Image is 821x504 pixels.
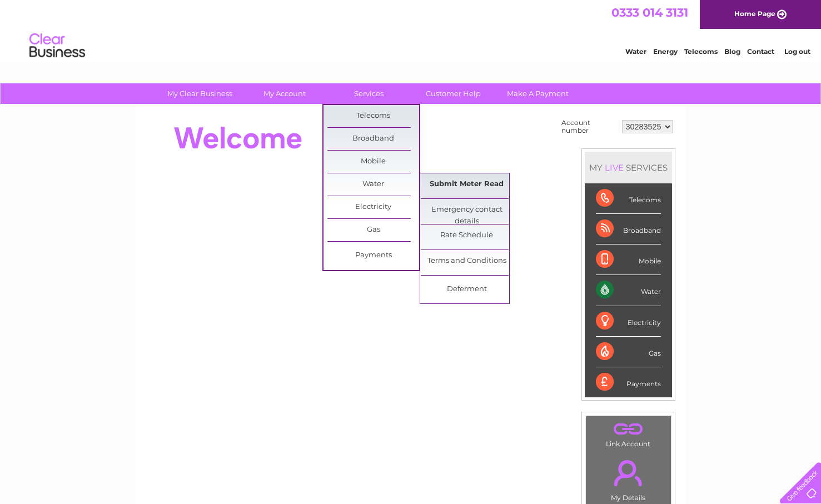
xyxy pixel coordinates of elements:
[596,214,661,244] div: Broadband
[611,6,688,19] a: 0333 014 3131
[421,199,512,221] a: Emergency contact details
[148,6,674,54] div: Clear Business is a trading name of Verastar Limited (registered in [GEOGRAPHIC_DATA] No. 3667643...
[596,244,661,275] div: Mobile
[327,105,419,127] a: Telecoms
[559,116,619,137] td: Account number
[327,151,419,173] a: Mobile
[421,224,512,247] a: Rate Schedule
[407,83,499,104] a: Customer Help
[29,29,86,63] img: logo.png
[327,244,419,267] a: Payments
[327,196,419,218] a: Electricity
[327,219,419,241] a: Gas
[585,416,671,451] td: Link Account
[596,183,661,214] div: Telecoms
[327,128,419,150] a: Broadband
[625,47,646,56] a: Water
[154,83,246,104] a: My Clear Business
[323,83,415,104] a: Services
[596,337,661,367] div: Gas
[784,47,810,56] a: Log out
[684,47,718,56] a: Telecoms
[747,47,774,56] a: Contact
[724,47,740,56] a: Blog
[421,278,512,301] a: Deferment
[327,173,419,196] a: Water
[596,306,661,337] div: Electricity
[653,47,678,56] a: Energy
[596,367,661,397] div: Payments
[421,250,512,272] a: Terms and Conditions
[585,152,672,183] div: MY SERVICES
[589,453,668,492] a: .
[596,275,661,306] div: Water
[238,83,330,104] a: My Account
[589,419,668,438] a: .
[421,173,512,196] a: Submit Meter Read
[492,83,584,104] a: Make A Payment
[603,162,626,173] div: LIVE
